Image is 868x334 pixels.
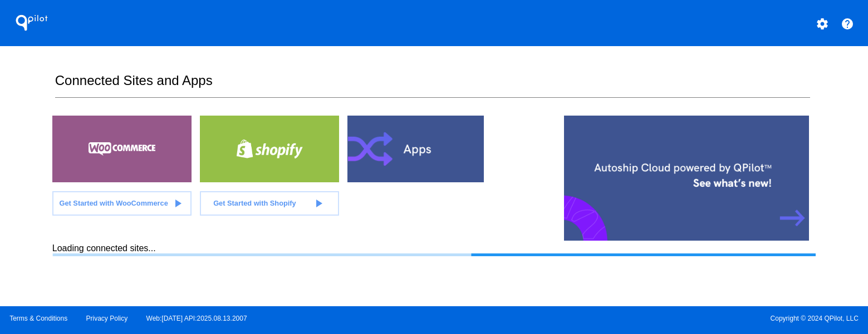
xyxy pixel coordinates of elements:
[171,197,184,210] mat-icon: play_arrow
[52,243,816,256] div: Loading connected sites...
[59,199,168,207] span: Get Started with WooCommerce
[9,12,54,34] h1: QPilot
[312,197,325,210] mat-icon: play_arrow
[86,315,128,322] a: Privacy Policy
[146,315,247,322] a: Web:[DATE] API:2025.08.13.2007
[52,191,192,216] a: Get Started with WooCommerce
[841,17,854,31] mat-icon: help
[816,17,829,31] mat-icon: settings
[200,191,339,216] a: Get Started with Shopify
[444,315,859,322] span: Copyright © 2024 QPilot, LLC
[55,73,810,98] h2: Connected Sites and Apps
[213,199,296,207] span: Get Started with Shopify
[9,315,67,322] a: Terms & Conditions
